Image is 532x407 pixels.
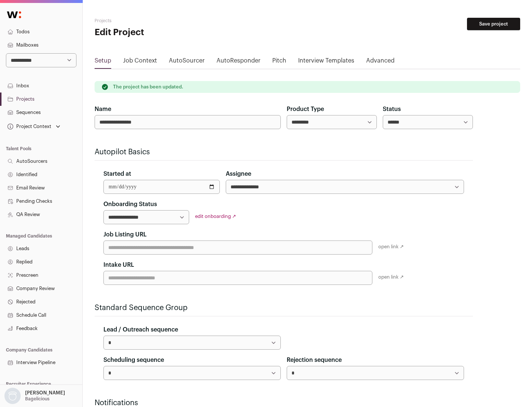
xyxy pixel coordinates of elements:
h1: Edit Project [95,27,236,38]
img: nopic.png [4,388,21,404]
label: Rejection sequence [287,356,342,364]
p: The project has been updated. [113,84,183,90]
a: Job Context [123,56,157,68]
a: Advanced [366,56,395,68]
a: AutoResponder [216,56,260,68]
label: Product Type [287,105,324,114]
label: Status [383,105,401,114]
label: Lead / Outreach sequence [103,325,178,334]
a: AutoSourcer [169,56,205,68]
a: Setup [95,56,111,68]
h2: Projects [95,18,236,24]
label: Started at [103,169,131,178]
div: Project Context [6,124,51,129]
img: Wellfound [3,7,25,22]
button: Open dropdown [3,388,66,404]
p: Bagelicious [25,396,50,402]
a: Pitch [272,56,286,68]
a: Interview Templates [298,56,354,68]
label: Assignee [226,169,251,178]
button: Open dropdown [6,121,62,132]
label: Intake URL [103,260,134,269]
button: Save project [467,18,520,30]
label: Name [95,105,111,114]
label: Job Listing URL [103,230,147,239]
a: edit onboarding ↗ [195,214,236,219]
h2: Standard Sequence Group [95,303,473,313]
h2: Autopilot Basics [95,147,473,157]
label: Scheduling sequence [103,356,164,364]
p: [PERSON_NAME] [25,390,65,396]
label: Onboarding Status [103,200,157,209]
